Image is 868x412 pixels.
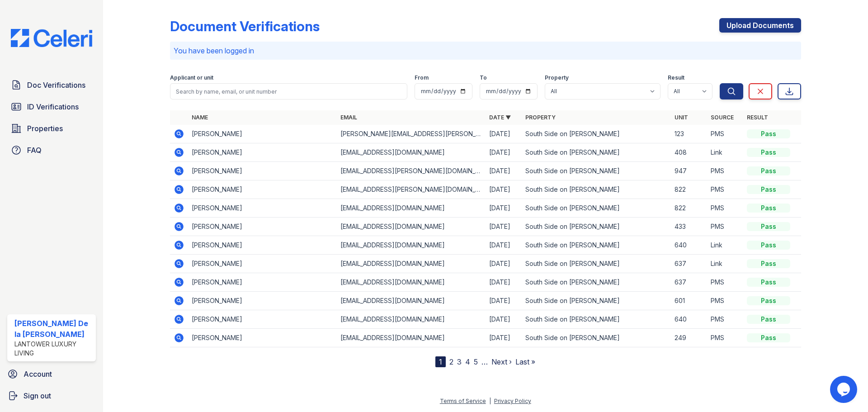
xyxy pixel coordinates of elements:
div: Pass [747,166,790,175]
td: [DATE] [486,292,522,310]
td: South Side on [PERSON_NAME] [522,255,670,273]
div: Lantower Luxury Living [14,340,92,358]
td: [PERSON_NAME] [188,199,337,218]
td: [PERSON_NAME] [188,236,337,255]
td: [EMAIL_ADDRESS][DOMAIN_NAME] [337,310,486,329]
td: [DATE] [486,143,522,162]
div: 1 [435,356,446,367]
a: Sign out [4,387,99,405]
td: PMS [707,329,743,347]
td: 822 [671,199,707,218]
a: 2 [449,357,453,366]
td: South Side on [PERSON_NAME] [522,218,670,236]
td: South Side on [PERSON_NAME] [522,292,670,310]
a: Properties [7,119,96,137]
a: Source [711,114,734,121]
div: Pass [747,315,790,324]
td: [EMAIL_ADDRESS][DOMAIN_NAME] [337,143,486,162]
td: South Side on [PERSON_NAME] [522,199,670,218]
p: You have been logged in [174,45,797,56]
label: From [415,74,429,81]
td: [EMAIL_ADDRESS][DOMAIN_NAME] [337,273,486,292]
div: Pass [747,222,790,231]
label: Property [545,74,569,81]
td: PMS [707,292,743,310]
a: 5 [474,357,478,366]
span: Doc Verifications [27,80,85,90]
td: [PERSON_NAME] [188,310,337,329]
td: South Side on [PERSON_NAME] [522,162,670,180]
td: Link [707,236,743,255]
td: [PERSON_NAME] [188,329,337,347]
a: ID Verifications [7,98,96,116]
td: PMS [707,125,743,143]
div: [PERSON_NAME] De la [PERSON_NAME] [14,318,92,340]
a: Doc Verifications [7,76,96,94]
td: 637 [671,255,707,273]
td: 601 [671,292,707,310]
td: PMS [707,310,743,329]
td: [PERSON_NAME] [188,255,337,273]
td: South Side on [PERSON_NAME] [522,236,670,255]
label: To [480,74,487,81]
div: Pass [747,204,790,213]
td: PMS [707,199,743,218]
td: South Side on [PERSON_NAME] [522,125,670,143]
td: 433 [671,218,707,236]
div: Pass [747,148,790,157]
td: PMS [707,218,743,236]
td: [EMAIL_ADDRESS][DOMAIN_NAME] [337,236,486,255]
td: 640 [671,236,707,255]
a: Email [340,114,357,121]
td: South Side on [PERSON_NAME] [522,273,670,292]
div: Document Verifications [170,18,320,34]
td: [PERSON_NAME] [188,273,337,292]
td: [EMAIL_ADDRESS][DOMAIN_NAME] [337,255,486,273]
span: FAQ [27,145,42,156]
td: [PERSON_NAME] [188,162,337,180]
td: 822 [671,180,707,199]
a: Next › [491,357,512,366]
div: | [489,398,491,404]
a: Account [4,365,99,383]
img: CE_Logo_Blue-a8612792a0a2168367f1c8372b55b34899dd931a85d93a1a3d3e32e68fde9ad4.png [4,29,99,47]
span: Sign out [24,390,51,401]
td: [EMAIL_ADDRESS][PERSON_NAME][DOMAIN_NAME] [337,162,486,180]
input: Search by name, email, or unit number [170,83,407,99]
td: PMS [707,162,743,180]
td: Link [707,143,743,162]
div: Pass [747,129,790,138]
div: Pass [747,259,790,268]
td: [DATE] [486,162,522,180]
td: [EMAIL_ADDRESS][DOMAIN_NAME] [337,199,486,218]
td: PMS [707,180,743,199]
td: [PERSON_NAME] [188,292,337,310]
a: Property [525,114,556,121]
td: [DATE] [486,199,522,218]
div: Pass [747,333,790,342]
td: [DATE] [486,236,522,255]
span: Account [24,369,52,379]
td: South Side on [PERSON_NAME] [522,180,670,199]
td: [EMAIL_ADDRESS][DOMAIN_NAME] [337,292,486,310]
td: [EMAIL_ADDRESS][PERSON_NAME][DOMAIN_NAME] [337,180,486,199]
a: 4 [465,357,470,366]
div: Pass [747,278,790,287]
td: 947 [671,162,707,180]
iframe: chat widget [830,376,859,403]
div: Pass [747,296,790,305]
td: [PERSON_NAME] [188,125,337,143]
td: [DATE] [486,310,522,329]
span: ID Verifications [27,101,79,112]
a: Upload Documents [719,18,801,33]
div: Pass [747,241,790,250]
a: Result [747,114,768,121]
td: PMS [707,273,743,292]
td: 640 [671,310,707,329]
td: 249 [671,329,707,347]
a: FAQ [7,141,96,159]
td: South Side on [PERSON_NAME] [522,329,670,347]
td: 408 [671,143,707,162]
a: 3 [457,357,462,366]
